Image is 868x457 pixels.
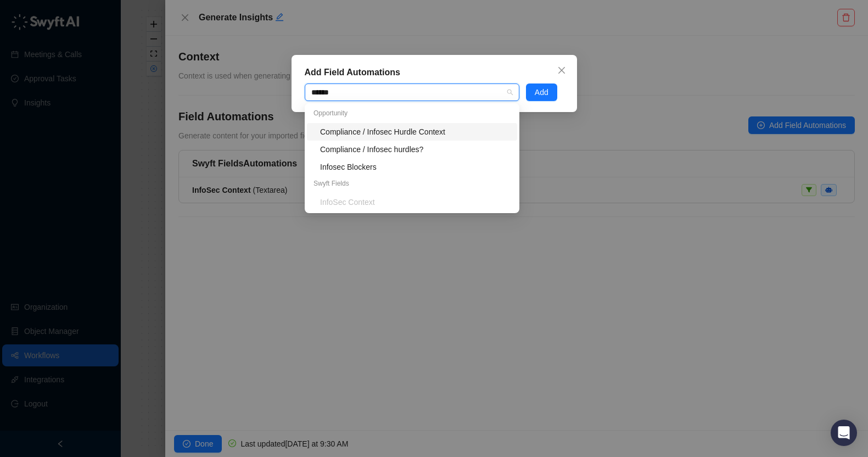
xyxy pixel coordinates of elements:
div: Compliance / Infosec hurdles? [320,143,511,155]
button: Close [553,62,570,79]
div: Compliance / Infosec Hurdle Context [320,126,511,138]
div: Infosec Blockers [320,161,511,173]
div: Compliance / Infosec hurdles? [307,141,517,158]
div: InfoSec Context [320,196,511,208]
span: Add [535,86,548,98]
button: Add [526,83,557,101]
div: Open Intercom Messenger [831,420,857,446]
div: InfoSec Context [307,193,517,211]
div: Infosec Blockers [307,158,517,176]
span: close [557,66,566,75]
div: Swyft Fields [307,176,517,193]
div: Add Field Automations [305,66,564,79]
div: Compliance / Infosec Hurdle Context [307,123,517,141]
div: Opportunity [307,105,517,123]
